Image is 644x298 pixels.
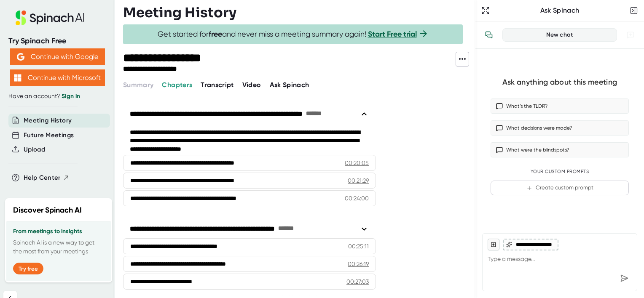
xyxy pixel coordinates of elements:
[17,53,24,61] img: Aehbyd4JwY73AAAAAElFTkSuQmCC
[491,181,629,195] button: Create custom prompt
[508,31,612,39] div: New chat
[62,93,80,100] a: Sign in
[617,271,632,286] div: Send message
[348,260,369,268] div: 00:26:19
[8,36,106,46] div: Try Spinach Free
[13,263,43,274] button: Try free
[13,228,104,235] h3: From meetings to insights
[10,69,105,86] button: Continue with Microsoft
[491,6,628,15] div: Ask Spinach
[10,48,105,65] button: Continue with Google
[8,93,106,100] div: Have an account?
[201,80,234,90] button: Transcript
[24,130,74,140] button: Future Meetings
[491,142,629,157] button: What were the blindspots?
[201,81,234,89] span: Transcript
[345,194,369,202] div: 00:24:00
[123,80,153,90] button: Summary
[368,29,417,39] a: Start Free trial
[162,81,192,89] span: Chapters
[491,169,629,175] div: Your Custom Prompts
[162,80,192,90] button: Chapters
[24,116,72,125] button: Meeting History
[24,173,61,183] span: Help Center
[123,5,236,21] h3: Meeting History
[270,81,309,89] span: Ask Spinach
[158,29,429,39] span: Get started for and never miss a meeting summary again!
[209,29,222,39] b: free
[270,80,309,90] button: Ask Spinach
[13,205,82,216] h2: Discover Spinach AI
[348,176,369,185] div: 00:21:29
[242,80,261,90] button: Video
[491,98,629,114] button: What’s the TLDR?
[480,5,491,16] button: Expand to Ask Spinach page
[24,145,45,154] button: Upload
[348,242,369,250] div: 00:25:11
[628,5,640,16] button: Close conversation sidebar
[346,277,369,286] div: 00:27:03
[502,77,617,87] div: Ask anything about this meeting
[345,159,369,167] div: 00:20:05
[123,81,153,89] span: Summary
[13,238,104,256] p: Spinach AI is a new way to get the most from your meetings
[491,120,629,136] button: What decisions were made?
[480,27,497,43] button: View conversation history
[24,173,70,183] button: Help Center
[242,81,261,89] span: Video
